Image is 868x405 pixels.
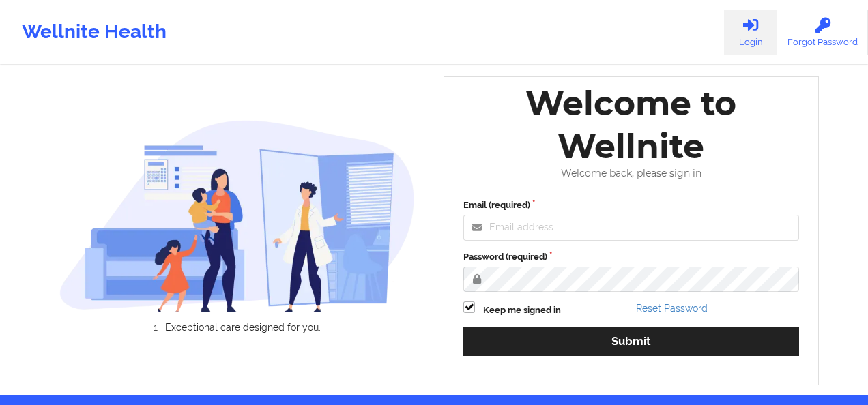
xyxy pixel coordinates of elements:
[463,198,799,212] label: Email (required)
[463,327,799,356] button: Submit
[463,215,799,241] input: Email address
[777,10,868,55] a: Forgot Password
[483,303,561,317] label: Keep me signed in
[636,303,708,314] a: Reset Password
[71,322,415,333] li: Exceptional care designed for you.
[454,82,809,168] div: Welcome to Wellnite
[454,168,809,179] div: Welcome back, please sign in
[724,10,777,55] a: Login
[59,119,416,313] img: wellnite-auth-hero_200.c722682e.png
[463,250,799,264] label: Password (required)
